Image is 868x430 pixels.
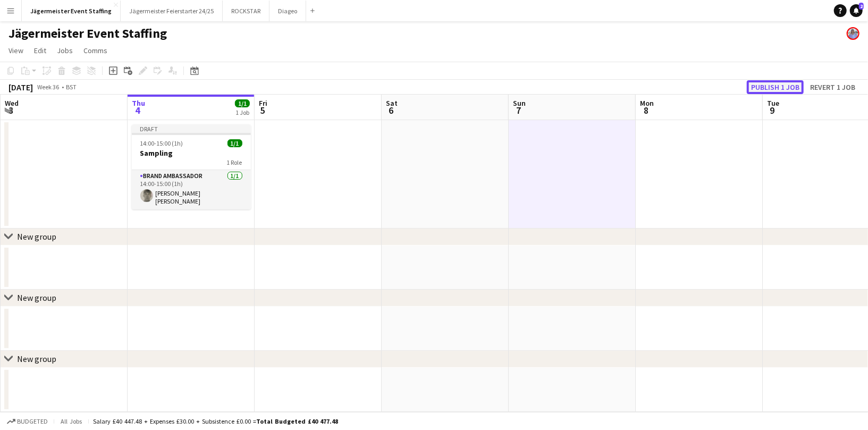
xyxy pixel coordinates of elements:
[859,3,864,10] span: 2
[132,124,251,209] app-job-card: Draft14:00-15:00 (1h)1/1Sampling1 RoleBrand Ambassador1/114:00-15:00 (1h)[PERSON_NAME] [PERSON_NAME]
[223,1,269,21] button: ROCKSTAR
[130,104,145,116] span: 4
[806,80,859,94] button: Revert 1 job
[132,170,251,209] app-card-role: Brand Ambassador1/114:00-15:00 (1h)[PERSON_NAME] [PERSON_NAME]
[132,98,145,108] span: Thu
[269,1,306,21] button: Diageo
[513,98,526,108] span: Sun
[5,98,19,108] span: Wed
[511,104,526,116] span: 7
[256,417,338,425] span: Total Budgeted £40 477.48
[235,99,250,107] span: 1/1
[9,82,33,92] div: [DATE]
[747,80,804,94] button: Publish 1 job
[765,104,779,116] span: 9
[767,98,779,108] span: Tue
[17,354,56,365] div: New group
[93,417,338,425] div: Salary £40 447.48 + Expenses £30.00 + Subsistence £0.00 =
[227,139,242,147] span: 1/1
[17,418,48,425] span: Budgeted
[17,292,56,303] div: New group
[132,148,251,158] h3: Sampling
[30,44,50,57] a: Edit
[83,46,107,55] span: Comms
[227,158,242,166] span: 1 Role
[35,83,62,91] span: Week 36
[4,44,28,57] a: View
[66,83,77,91] div: BST
[257,104,267,116] span: 5
[34,46,46,55] span: Edit
[638,104,654,116] span: 8
[5,416,49,427] button: Budgeted
[640,98,654,108] span: Mon
[22,1,121,21] button: Jägermeister Event Staffing
[53,44,77,57] a: Jobs
[9,46,23,55] span: View
[3,104,19,116] span: 3
[259,98,267,108] span: Fri
[132,124,251,133] div: Draft
[58,417,84,425] span: All jobs
[235,108,249,116] div: 1 Job
[9,26,167,41] h1: Jägermeister Event Staffing
[79,44,112,57] a: Comms
[140,139,183,147] span: 14:00-15:00 (1h)
[384,104,398,116] span: 6
[121,1,223,21] button: Jägermeister Feierstarter 24/25
[17,231,56,242] div: New group
[386,98,398,108] span: Sat
[57,46,73,55] span: Jobs
[850,4,863,17] a: 2
[847,27,859,40] app-user-avatar: Lucy Hillier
